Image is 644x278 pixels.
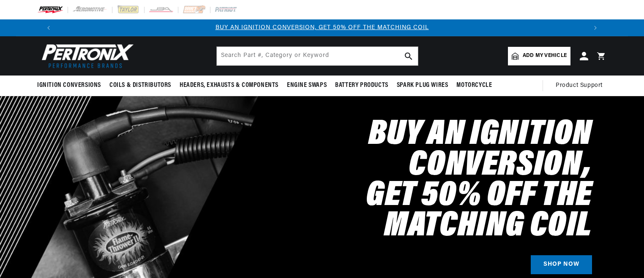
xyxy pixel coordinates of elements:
[531,255,592,274] a: SHOP NOW
[452,76,496,95] summary: Motorcycle
[399,47,418,65] button: search button
[57,23,587,32] div: Announcement
[283,76,331,95] summary: Engine Swaps
[109,81,171,90] span: Coils & Distributors
[587,19,604,36] button: Translation missing: en.sections.announcements.next_announcement
[37,41,134,70] img: Pertronix
[397,81,448,90] span: Spark Plug Wires
[37,81,101,90] span: Ignition Conversions
[16,19,628,36] slideshow-component: Translation missing: en.sections.announcements.announcement_bar
[57,23,587,32] div: 1 of 3
[231,120,592,242] h2: Buy an Ignition Conversion, Get 50% off the Matching Coil
[331,76,393,95] summary: Battery Products
[287,81,327,90] span: Engine Swaps
[105,76,175,95] summary: Coils & Distributors
[508,47,570,65] a: Add my vehicle
[40,19,57,36] button: Translation missing: en.sections.announcements.previous_announcement
[37,76,105,95] summary: Ignition Conversions
[393,76,453,95] summary: Spark Plug Wires
[180,81,278,90] span: Headers, Exhausts & Components
[216,24,429,31] a: BUY AN IGNITION CONVERSION, GET 50% OFF THE MATCHING COIL
[456,81,492,90] span: Motorcycle
[556,76,607,96] summary: Product Support
[556,81,603,90] span: Product Support
[175,76,283,95] summary: Headers, Exhausts & Components
[217,47,418,65] input: Search Part #, Category or Keyword
[523,52,567,60] span: Add my vehicle
[335,81,388,90] span: Battery Products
